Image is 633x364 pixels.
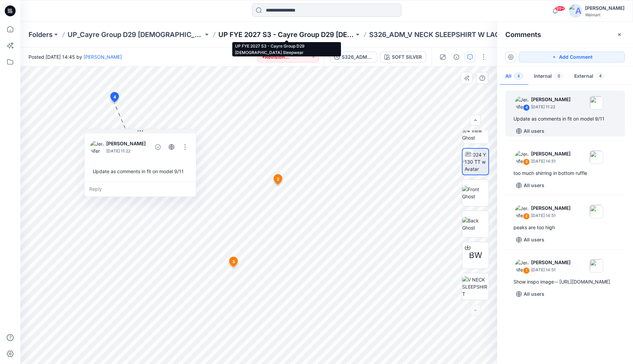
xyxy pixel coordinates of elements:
[531,267,571,273] p: [DATE] 14:51
[524,236,544,244] p: All users
[555,73,563,79] span: 0
[513,234,547,245] button: All users
[585,4,625,12] div: [PERSON_NAME]
[90,165,191,178] div: Update as comments in fit on model 9/11
[531,212,571,219] p: [DATE] 14:51
[500,68,528,85] button: All
[106,140,150,148] p: [PERSON_NAME]
[585,12,625,17] div: Walmart
[515,205,528,218] img: Jennifer Yerkes
[524,290,544,298] p: All users
[392,53,422,61] div: SOFT SILVER
[462,120,489,141] img: Colorway 3/4 View Ghost
[531,104,571,110] p: [DATE] 11:22
[451,52,462,62] button: Details
[515,259,528,273] img: Jennifer Yerkes
[342,53,373,61] div: S326_ADM_V NECK SLEEPSHIRT W LACE
[523,159,530,165] div: 3
[523,213,530,220] div: 2
[469,249,482,261] span: BW
[513,223,617,232] div: peaks are too high
[218,30,354,39] a: UP FYE 2027 S3 - Cayre Group D29 [DEMOGRAPHIC_DATA] Sleepwear
[369,30,504,39] p: S326_ADM_V NECK SLEEPSHIRT W LACE
[84,54,122,60] a: [PERSON_NAME]
[528,68,569,85] button: Internal
[569,4,582,18] img: avatar
[68,30,203,39] a: UP_Cayre Group D29 [DEMOGRAPHIC_DATA] Sleep/Loungewear
[505,31,541,39] h2: Comments
[462,217,489,231] img: Back Ghost
[462,186,489,200] img: Front Ghost
[380,52,426,62] button: SOFT SILVER
[29,53,122,60] span: Posted [DATE] 14:45 by
[515,96,528,110] img: Jennifer Yerkes
[465,151,488,172] img: 2024 Y 130 TT w Avatar
[277,176,279,182] span: 2
[531,204,571,212] p: [PERSON_NAME]
[524,181,544,189] p: All users
[106,148,150,154] p: [DATE] 11:22
[569,68,610,85] button: External
[513,169,617,177] div: too much shirring in bottom ruffle
[531,95,571,104] p: [PERSON_NAME]
[513,126,547,136] button: All users
[514,73,523,79] span: 4
[531,150,571,158] p: [PERSON_NAME]
[85,182,196,197] div: Reply
[113,94,116,100] span: 4
[531,158,571,165] p: [DATE] 14:51
[232,259,235,265] span: 3
[523,104,530,111] div: 4
[29,30,53,39] a: Folders
[515,150,528,164] img: Jennifer Yerkes
[513,115,617,123] div: Update as comments in fit on model 9/11
[524,127,544,135] p: All users
[462,276,489,297] img: V NECK SLEEPSHIRT
[555,6,565,11] span: 99+
[596,73,605,79] span: 4
[513,180,547,191] button: All users
[330,52,377,62] button: S326_ADM_V NECK SLEEPSHIRT W LACE
[513,278,617,286] div: Show inspo image-- [URL][DOMAIN_NAME]
[523,267,530,274] div: 1
[531,258,571,267] p: [PERSON_NAME]
[90,140,104,154] img: Jennifer Yerkes
[519,52,625,62] button: Add Comment
[513,289,547,299] button: All users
